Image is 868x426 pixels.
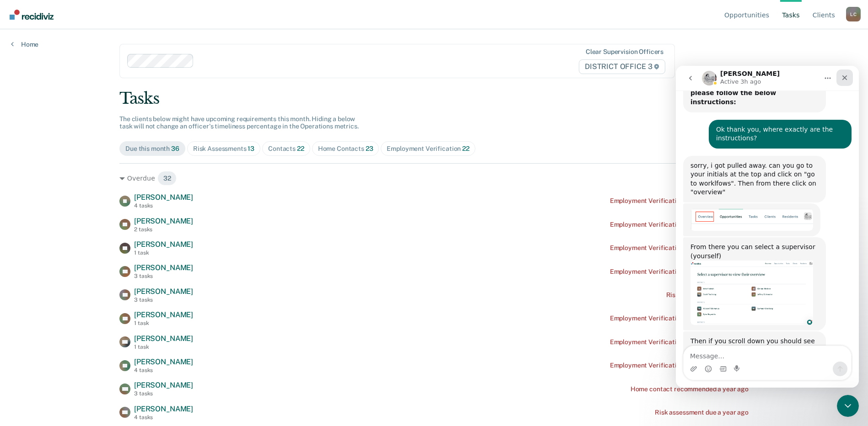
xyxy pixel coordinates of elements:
[14,299,22,307] button: Upload attachment
[610,338,749,346] div: Employment Verification recommended [DATE]
[134,193,193,202] span: [PERSON_NAME]
[119,171,749,186] div: Overdue 32
[134,357,193,366] span: [PERSON_NAME]
[134,381,193,389] span: [PERSON_NAME]
[462,145,469,152] span: 22
[586,48,663,56] div: Clear supervision officers
[610,244,749,252] div: Employment Verification recommended [DATE]
[134,202,193,209] div: 4 tasks
[40,59,168,77] div: Ok thank you, where exactly are the instructions?
[7,171,150,265] div: From there you can select a supervisor (yourself)
[610,314,749,322] div: Employment Verification recommended [DATE]
[610,197,749,205] div: Employment Verification recommended [DATE]
[7,266,176,295] div: Kim says…
[610,362,749,369] div: Employment Verification recommended [DATE]
[171,145,179,152] span: 36
[134,344,193,350] div: 1 task
[610,268,749,276] div: Employment Verification recommended [DATE]
[134,250,193,256] div: 1 task
[7,54,176,90] div: Chad says…
[837,395,859,417] iframe: Intercom live chat
[134,287,193,296] span: [PERSON_NAME]
[134,273,193,279] div: 3 tasks
[33,54,176,83] div: Ok thank you, where exactly are the instructions?
[15,271,143,289] div: Then if you scroll down you should see timely things there.
[610,221,749,229] div: Employment Verification recommended [DATE]
[134,414,193,421] div: 4 tasks
[11,40,38,48] a: Home
[134,226,193,233] div: 2 tasks
[579,59,665,74] span: DISTRICT OFFICE 3
[7,90,176,138] div: Kim says…
[268,145,304,153] div: Contacts
[846,7,861,21] div: L C
[119,89,749,108] div: Tasks
[248,145,254,152] span: 13
[58,299,65,307] button: Start recording
[366,145,373,152] span: 23
[7,266,150,294] div: Then if you scroll down you should see timely things there.
[655,409,749,416] div: Risk assessment due a year ago
[318,145,373,153] div: Home Contacts
[666,291,749,299] div: Risk assessment due [DATE]
[846,7,861,21] button: Profile dropdown button
[134,240,193,249] span: [PERSON_NAME]
[134,310,193,319] span: [PERSON_NAME]
[193,145,254,153] div: Risk Assessments
[157,296,172,310] button: Send a message…
[125,145,179,153] div: Due this month
[157,171,177,186] span: 32
[119,115,359,130] span: The clients below might have upcoming requirements this month. Hiding a below task will not chang...
[676,66,859,388] iframe: Intercom live chat
[134,320,193,326] div: 1 task
[297,145,304,152] span: 22
[134,334,193,343] span: [PERSON_NAME]
[134,367,193,373] div: 4 tasks
[134,390,193,397] div: 3 tasks
[134,405,193,413] span: [PERSON_NAME]
[7,171,176,266] div: Kim says…
[134,297,193,303] div: 3 tasks
[134,263,193,272] span: [PERSON_NAME]
[134,217,193,225] span: [PERSON_NAME]
[10,10,54,20] img: Recidiviz
[15,177,143,195] div: From there you can select a supervisor (yourself)
[8,280,175,296] textarea: Message…
[631,385,749,393] div: Home contact recommended a year ago
[7,90,150,137] div: sorry, i got pulled away. can you go to your initials at the top and click on "go to worklfows". ...
[43,299,51,307] button: Gif picker
[387,145,469,153] div: Employment Verification
[15,96,143,131] div: sorry, i got pulled away. can you go to your initials at the top and click on "go to worklfows". ...
[29,299,36,307] button: Emoji picker
[7,138,176,171] div: Kim says…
